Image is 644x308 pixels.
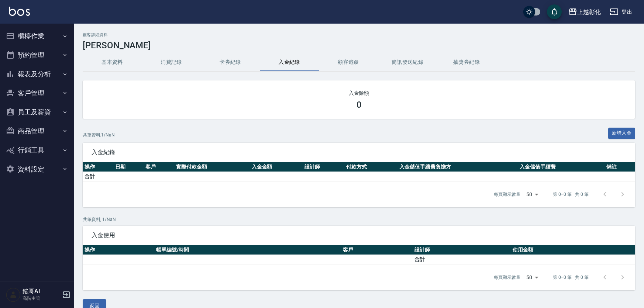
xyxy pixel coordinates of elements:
p: 第 0–0 筆 共 0 筆 [553,274,589,281]
th: 設計師 [303,162,344,172]
th: 入金儲值手續費負擔方 [397,162,518,172]
h3: [PERSON_NAME] [83,40,635,51]
th: 入金金額 [250,162,303,172]
div: 50 [523,184,541,204]
p: 每頁顯示數量 [494,274,520,281]
th: 付款方式 [344,162,397,172]
h2: 入金餘額 [92,89,626,97]
span: 入金紀錄 [92,149,626,156]
th: 客戶 [341,245,413,255]
p: 共 筆資料, 1 / NaN [83,216,635,223]
span: 入金使用 [92,232,626,239]
div: 50 [523,267,541,287]
td: 合計 [83,172,113,181]
button: save [547,4,562,19]
th: 操作 [83,162,113,172]
th: 實際付款金額 [174,162,249,172]
h3: 0 [357,100,362,110]
h5: 鏹哥AI [23,288,60,295]
button: 顧客追蹤 [319,53,378,71]
button: 消費記錄 [142,53,201,71]
button: 新增入金 [608,128,636,139]
button: 抽獎券紀錄 [437,53,496,71]
button: 商品管理 [3,122,71,141]
th: 客戶 [144,162,174,172]
th: 使用金額 [511,245,635,255]
p: 高階主管 [23,295,60,302]
div: 上越彰化 [577,7,601,17]
button: 資料設定 [3,160,71,179]
p: 每頁顯示數量 [494,191,520,198]
button: 櫃檯作業 [3,27,71,46]
img: Logo [9,7,30,16]
th: 日期 [113,162,144,172]
p: 第 0–0 筆 共 0 筆 [553,191,589,198]
th: 備註 [605,162,635,172]
button: 預約管理 [3,46,71,65]
td: 合計 [413,255,511,264]
button: 入金紀錄 [260,53,319,71]
button: 基本資料 [83,53,142,71]
button: 報表及分析 [3,65,71,84]
p: 共 筆資料, 1 / NaN [83,132,115,138]
button: 員工及薪資 [3,103,71,122]
th: 入金儲值手續費 [518,162,605,172]
th: 操作 [83,245,154,255]
button: 卡券紀錄 [201,53,260,71]
button: 上越彰化 [565,4,604,20]
img: Person [6,287,21,302]
button: 客戶管理 [3,84,71,103]
th: 帳單編號/時間 [154,245,341,255]
h2: 顧客詳細資料 [83,32,635,37]
button: 登出 [607,5,635,19]
button: 簡訊發送紀錄 [378,53,437,71]
button: 行銷工具 [3,141,71,160]
th: 設計師 [413,245,511,255]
